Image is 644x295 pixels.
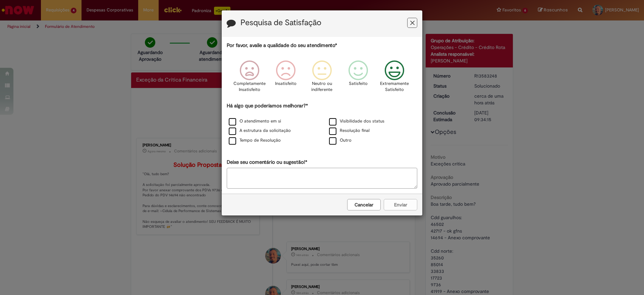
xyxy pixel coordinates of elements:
label: O atendimento em si [229,118,281,125]
label: Deixe seu comentário ou sugestão!* [227,159,307,166]
div: Satisfeito [341,55,375,101]
p: Completamente Insatisfeito [233,81,266,93]
div: Completamente Insatisfeito [232,55,266,101]
label: Tempo de Resolução [229,137,281,144]
button: Cancelar [347,199,381,210]
label: Resolução final [329,128,370,134]
p: Satisfeito [349,81,368,87]
div: Há algo que poderíamos melhorar?* [227,102,417,146]
p: Extremamente Satisfeito [380,81,409,93]
p: Neutro ou indiferente [310,81,334,93]
div: Insatisfeito [269,55,303,101]
div: Neutro ou indiferente [305,55,339,101]
label: Outro [329,137,352,144]
p: Insatisfeito [275,81,297,87]
div: Extremamente Satisfeito [377,55,412,101]
label: Visibilidade dos status [329,118,384,125]
label: A estrutura da solicitação [229,128,291,134]
label: Por favor, avalie a qualidade do seu atendimento* [227,42,337,49]
label: Pesquisa de Satisfação [240,18,321,27]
